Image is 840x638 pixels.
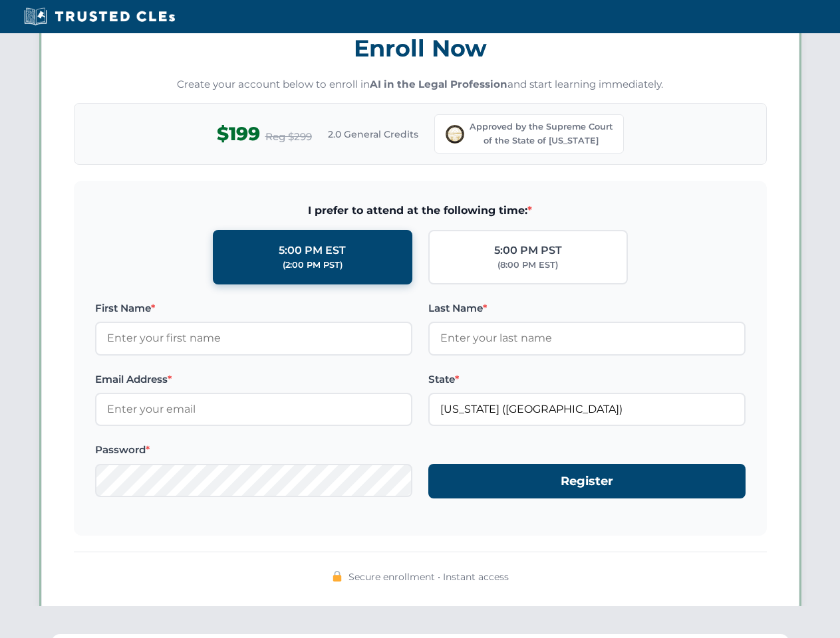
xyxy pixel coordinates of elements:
[95,322,412,355] input: Enter your first name
[332,571,343,582] img: 🔒
[74,77,767,92] p: Create your account below to enroll in and start learning immediately.
[428,322,746,355] input: Enter your last name
[283,259,343,272] div: (2:00 PM PST)
[217,119,260,149] span: $199
[265,129,312,145] span: Reg $299
[428,300,746,316] label: Last Name
[95,442,412,458] label: Password
[328,127,418,142] span: 2.0 General Credits
[446,125,464,144] img: Supreme Court of Ohio
[95,372,412,387] label: Email Address
[74,27,767,69] h3: Enroll Now
[428,464,746,499] button: Register
[95,393,412,426] input: Enter your email
[470,120,613,148] span: Approved by the Supreme Court of the State of [US_STATE]
[95,202,746,219] span: I prefer to attend at the following time:
[428,393,746,426] input: Ohio (OH)
[279,242,346,259] div: 5:00 PM EST
[494,242,562,259] div: 5:00 PM PST
[370,78,507,90] strong: AI in the Legal Profession
[497,259,558,272] div: (8:00 PM EST)
[349,570,509,584] span: Secure enrollment • Instant access
[95,300,412,316] label: First Name
[428,372,746,387] label: State
[20,7,179,27] img: Trusted CLEs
